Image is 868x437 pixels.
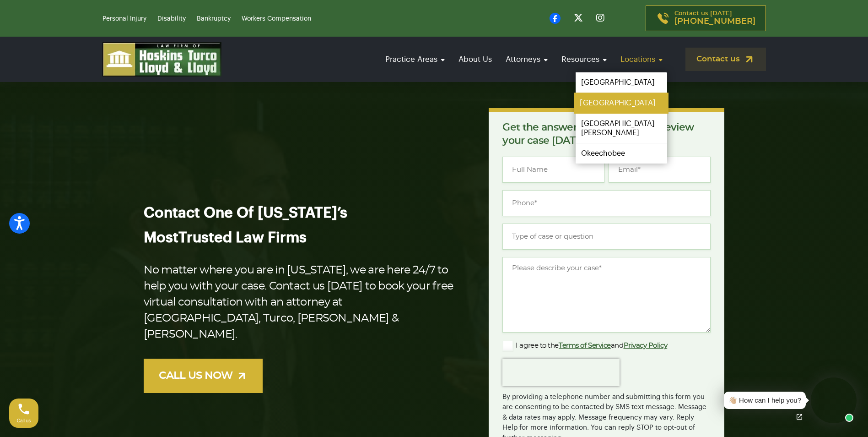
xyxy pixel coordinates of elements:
a: Contact us [DATE][PHONE_NUMBER] [646,5,766,31]
span: Most [144,230,178,245]
a: Attorneys [501,46,552,72]
a: [GEOGRAPHIC_DATA] [576,72,667,93]
p: No matter where you are in [US_STATE], we are here 24/7 to help you with your case. Contact us [D... [144,262,460,343]
a: [GEOGRAPHIC_DATA][PERSON_NAME] [576,114,667,143]
input: Phone* [502,190,711,216]
span: Call us [17,418,31,423]
a: Workers Compensation [242,16,311,22]
p: Contact us [DATE] [674,11,755,26]
input: Type of case or question [502,224,711,250]
a: About Us [454,46,496,72]
label: I agree to the and [502,340,667,351]
a: Personal Injury [102,16,146,22]
p: Get the answers you need. We’ll review your case [DATE], for free. [502,121,711,147]
a: [GEOGRAPHIC_DATA] [574,93,669,114]
a: Privacy Policy [624,342,668,349]
span: Contact One Of [US_STATE]’s [144,206,347,220]
img: arrow-up-right-light.svg [236,370,248,382]
a: Bankruptcy [197,16,231,22]
a: Terms of Service [559,342,611,349]
span: [PHONE_NUMBER] [674,17,755,26]
span: Trusted Law Firms [178,230,307,245]
a: Okeechobee [576,143,667,164]
a: CALL US NOW [144,359,263,393]
iframe: reCAPTCHA [502,359,620,386]
a: Contact us [685,48,766,71]
img: logo [102,42,221,76]
a: Resources [557,46,611,72]
div: 👋🏼 How can I help you? [728,395,801,406]
input: Email* [609,157,711,183]
a: Open chat [790,407,809,426]
input: Full Name [502,157,604,183]
a: Practice Areas [381,46,449,72]
a: Disability [157,16,186,22]
a: Locations [616,46,667,72]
